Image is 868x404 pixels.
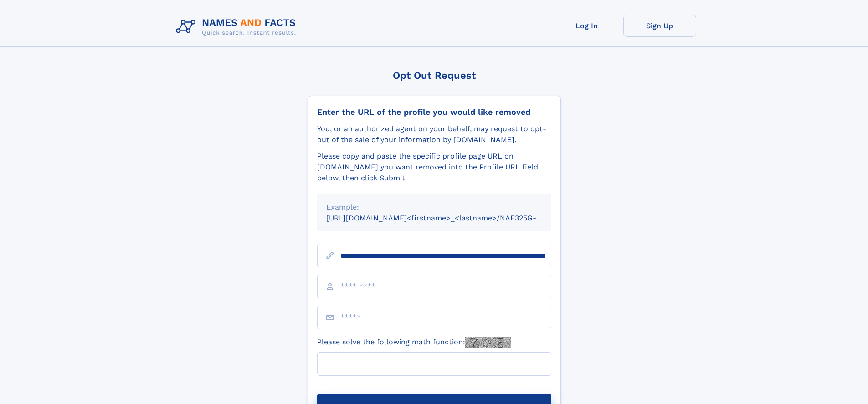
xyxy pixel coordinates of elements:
[317,151,551,184] div: Please copy and paste the specific profile page URL on [DOMAIN_NAME] you want removed into the Pr...
[172,15,303,39] img: Logo Names and Facts
[317,337,511,348] label: Please solve the following math function:
[317,123,551,145] div: You, or an authorized agent on your behalf, may request to opt-out of the sale of your informatio...
[550,15,623,37] a: Log In
[623,15,696,37] a: Sign Up
[326,202,542,213] div: Example:
[308,70,561,81] div: Opt Out Request
[326,214,569,222] small: [URL][DOMAIN_NAME]<firstname>_<lastname>/NAF325G-xxxxxxxx
[317,107,551,117] div: Enter the URL of the profile you would like removed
